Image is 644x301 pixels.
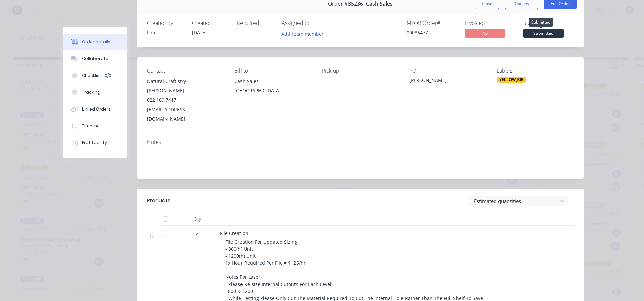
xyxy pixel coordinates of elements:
[82,56,108,62] div: Collaborate
[147,105,224,124] div: [EMAIL_ADDRESS][DOMAIN_NAME]
[322,68,399,74] div: Pick up
[63,118,127,134] button: Timeline
[63,34,127,50] button: Order details
[192,20,229,26] div: Created
[234,77,311,98] div: Cash Sales[GEOGRAPHIC_DATA],
[407,29,457,36] div: 00086477
[147,139,574,145] div: Notes
[147,20,184,26] div: Created by
[177,212,217,226] div: Qty
[147,95,224,105] div: 022 169 7417
[523,29,563,37] span: Submitted
[234,86,311,95] div: [GEOGRAPHIC_DATA],
[82,140,107,146] div: Profitability
[192,29,207,36] span: [DATE]
[366,1,393,7] span: Cash Sales
[82,39,110,45] div: Order details
[237,20,274,26] div: Required
[278,29,327,38] button: Add team member
[147,77,224,124] div: Natural Craftistry - [PERSON_NAME]022 169 7417[EMAIL_ADDRESS][DOMAIN_NAME]
[497,77,526,83] div: YELLOW JOB
[63,50,127,67] button: Collaborate
[529,18,553,27] div: Submitted
[523,20,574,26] div: Status
[282,20,349,26] div: Assigned to
[63,67,127,84] button: Checklists 0/0
[465,20,515,26] div: Invoiced
[147,29,184,36] div: Lim
[63,134,127,151] button: Profitability
[328,1,366,7] span: Order #85236 -
[234,77,311,86] div: Cash Sales
[147,197,170,205] div: Products
[409,77,486,86] div: [PERSON_NAME]
[63,101,127,118] button: Linked Orders
[82,73,111,79] div: Checklists 0/0
[220,230,248,236] span: File Creation
[196,230,199,237] span: 2
[523,29,563,39] button: Submitted
[234,68,311,74] div: Bill to
[82,106,111,112] div: Linked Orders
[63,84,127,101] button: Tracking
[147,68,224,74] div: Contact
[407,20,457,26] div: MYOB Order #
[409,68,486,74] div: PO
[147,77,224,95] div: Natural Craftistry - [PERSON_NAME]
[82,123,100,129] div: Timeline
[82,89,100,95] div: Tracking
[497,68,574,74] div: Labels
[282,29,327,38] button: Add team member
[465,29,505,37] span: No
